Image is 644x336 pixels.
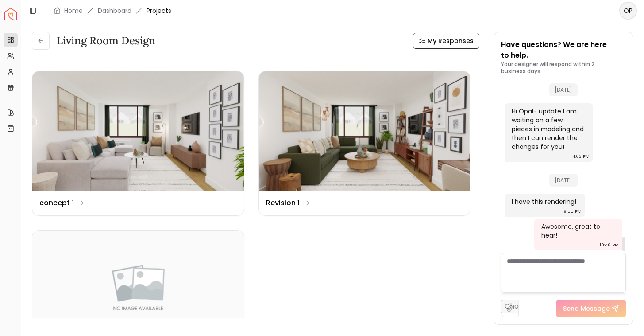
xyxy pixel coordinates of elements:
span: Projects [147,6,171,15]
div: Awesome, great to hear! [541,222,613,240]
a: Dashboard [98,6,131,15]
img: concept 1 [32,71,244,191]
div: 4:03 PM [572,152,590,161]
dd: Revision 1 [266,198,300,208]
div: I have this rendering! [512,197,576,206]
dd: concept 1 [39,198,74,208]
div: 10:46 PM [600,241,619,250]
a: concept 1concept 1 [32,71,244,216]
p: Your designer will respond within 2 business days. [501,61,626,75]
img: Revision 1 [259,71,470,191]
button: My Responses [413,33,479,49]
div: 9:55 PM [563,207,582,216]
span: [DATE] [549,174,578,187]
span: OP [620,3,636,19]
span: My Responses [428,36,474,45]
a: Home [64,6,83,15]
span: [DATE] [549,83,578,96]
nav: breadcrumb [54,6,171,15]
a: Spacejoy [4,8,17,20]
img: Spacejoy Logo [4,8,17,20]
button: OP [619,2,637,20]
div: Hi Opal- update I am waiting on a few pieces in modeling and then I can render the changes for you! [512,107,584,151]
h3: Living Room design [57,34,155,48]
p: Have questions? We are here to help. [501,39,626,61]
a: Revision 1Revision 1 [258,71,471,216]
